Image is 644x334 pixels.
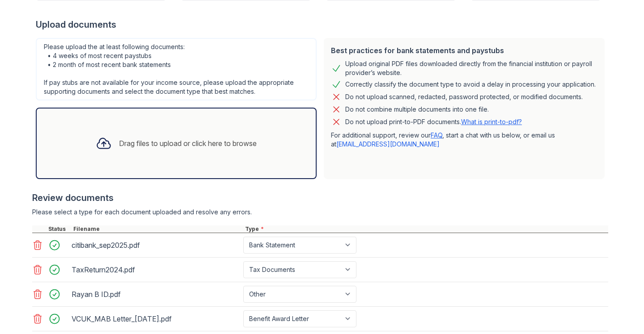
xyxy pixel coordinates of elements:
[72,225,243,233] div: Filename
[72,312,240,326] div: VCUK_MAB Letter_[DATE].pdf
[345,117,522,126] p: Do not upload print-to-PDF documents.
[36,18,608,31] div: Upload documents
[72,263,240,277] div: TaxReturn2024.pdf
[36,38,317,100] div: Please upload the at least following documents: • 4 weeks of most recent paystubs • 2 month of mo...
[431,131,442,139] a: FAQ
[345,79,596,90] div: Correctly classify the document type to avoid a delay in processing your application.
[331,45,597,56] div: Best practices for bank statements and paystubs
[72,238,240,252] div: citibank_sep2025.pdf
[243,225,608,233] div: Type
[47,225,72,233] div: Status
[32,192,608,204] div: Review documents
[345,59,597,77] div: Upload original PDF files downloaded directly from the financial institution or payroll provider’...
[345,92,583,102] div: Do not upload scanned, redacted, password protected, or modified documents.
[32,208,608,217] div: Please select a type for each document uploaded and resolve any errors.
[336,140,440,148] a: [EMAIL_ADDRESS][DOMAIN_NAME]
[461,118,522,125] a: What is print-to-pdf?
[345,104,489,115] div: Do not combine multiple documents into one file.
[72,287,240,301] div: Rayan B ID.pdf
[119,138,257,149] div: Drag files to upload or click here to browse
[331,131,597,149] p: For additional support, review our , start a chat with us below, or email us at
